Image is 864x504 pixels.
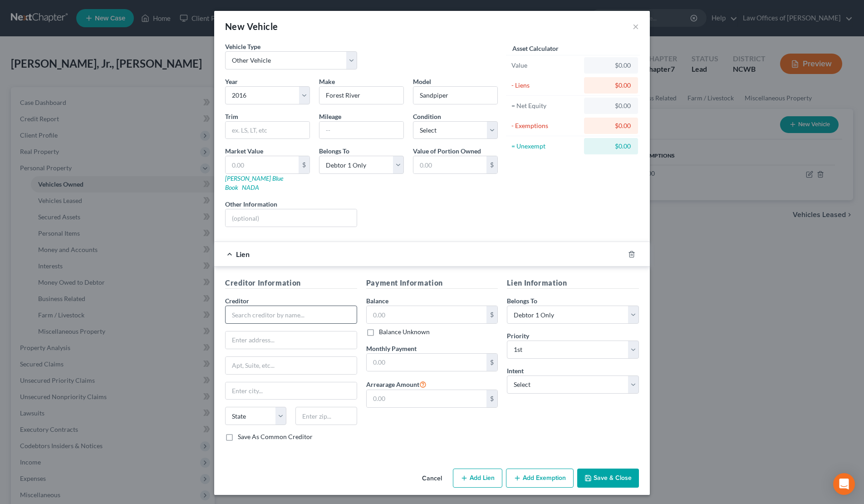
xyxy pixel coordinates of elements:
[577,469,639,488] button: Save & Close
[486,306,497,323] div: $
[507,366,524,376] label: Intent
[225,277,357,289] h5: Creditor Information
[226,357,357,374] input: Apt, Suite, etc...
[225,42,260,51] label: Vehicle Type
[633,21,639,32] button: ×
[591,142,631,151] div: $0.00
[415,469,449,488] button: Cancel
[486,156,497,173] div: $
[225,297,249,305] span: Creditor
[413,146,481,156] label: Value of Portion Owned
[367,306,487,323] input: 0.00
[366,379,427,390] label: Arrearage Amount
[319,78,335,85] span: Make
[379,327,430,336] label: Balance Unknown
[591,81,631,90] div: $0.00
[225,306,357,324] input: Search creditor by name...
[226,331,357,349] input: Enter address...
[225,174,283,191] a: [PERSON_NAME] Blue Book
[367,354,487,371] input: 0.00
[507,277,639,289] h5: Lien Information
[366,344,417,353] label: Monthly Payment
[833,473,855,495] div: Open Intercom Messenger
[413,77,431,86] label: Model
[511,101,580,110] div: = Net Equity
[486,354,497,371] div: $
[319,147,349,155] span: Belongs To
[225,20,278,33] div: New Vehicle
[295,407,357,425] input: Enter zip...
[591,121,631,130] div: $0.00
[507,332,529,340] span: Priority
[511,121,580,130] div: - Exemptions
[453,469,502,488] button: Add Lien
[366,296,388,306] label: Balance
[242,183,259,191] a: NADA
[225,77,238,86] label: Year
[511,61,580,70] div: Value
[319,87,403,104] input: ex. Nissan
[319,112,341,121] label: Mileage
[511,81,580,90] div: - Liens
[512,44,559,53] label: Asset Calculator
[366,277,498,289] h5: Payment Information
[236,250,250,258] span: Lien
[591,101,631,110] div: $0.00
[299,156,309,173] div: $
[507,297,537,305] span: Belongs To
[319,122,403,139] input: --
[591,61,631,70] div: $0.00
[225,112,238,121] label: Trim
[225,199,277,209] label: Other Information
[226,156,299,173] input: 0.00
[238,432,313,441] label: Save As Common Creditor
[511,142,580,151] div: = Unexempt
[225,146,263,156] label: Market Value
[226,209,357,227] input: (optional)
[226,122,309,139] input: ex. LS, LT, etc
[486,390,497,407] div: $
[413,156,486,173] input: 0.00
[367,390,487,407] input: 0.00
[506,469,574,488] button: Add Exemption
[226,382,357,400] input: Enter city...
[413,112,441,121] label: Condition
[413,87,497,104] input: ex. Altima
